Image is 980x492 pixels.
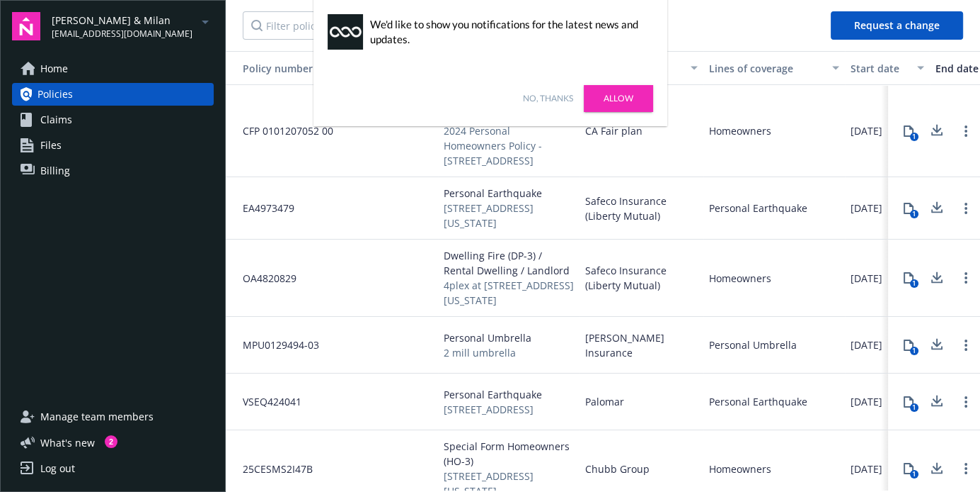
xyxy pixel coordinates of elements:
[12,83,214,106] a: Policies
[231,123,333,138] span: CFP 0101207052 00
[444,186,574,201] span: Personal Earthquake
[12,435,117,450] button: What's new2
[40,134,62,157] span: Files
[585,462,650,476] span: Chubb Group
[243,11,420,40] input: Filter policies...
[231,201,294,216] span: EA4973479
[52,13,192,28] span: [PERSON_NAME] & Milan
[894,388,923,416] button: 1
[52,28,192,40] span: [EMAIL_ADDRESS][DOMAIN_NAME]
[585,330,698,360] span: [PERSON_NAME] Insurance
[851,123,882,138] span: [DATE]
[12,134,214,157] a: Files
[370,17,646,47] div: We'd like to show you notifications for the latest news and updates.
[957,393,974,410] a: Open options
[709,337,797,352] div: Personal Umbrella
[957,337,974,354] a: Open options
[957,200,974,217] a: Open options
[197,13,214,30] a: arrowDropDown
[957,460,974,477] a: Open options
[12,406,214,428] a: Manage team members
[831,11,963,40] button: Request a change
[523,92,573,105] a: No, thanks
[709,123,771,138] div: Homeowners
[12,160,214,182] a: Billing
[12,12,40,40] img: navigator-logo.svg
[444,402,542,417] span: [STREET_ADDRESS]
[957,123,974,140] a: Open options
[910,210,918,218] div: 1
[40,57,68,80] span: Home
[894,194,923,223] button: 1
[12,108,214,131] a: Claims
[40,457,75,480] div: Log out
[231,337,319,352] span: MPU0129494-03
[52,12,214,40] button: [PERSON_NAME] & Milan[EMAIL_ADDRESS][DOMAIN_NAME]arrowDropDown
[910,133,918,141] div: 1
[845,51,930,85] button: Start date
[851,394,882,409] span: [DATE]
[105,435,117,448] div: 2
[40,160,70,182] span: Billing
[12,57,214,80] a: Home
[709,271,771,286] div: Homeowners
[38,83,73,106] span: Policies
[444,123,574,168] span: 2024 Personal Homeowners Policy - [STREET_ADDRESS]
[851,337,882,352] span: [DATE]
[231,462,313,476] span: 25CESMS2I47B
[910,347,918,355] div: 1
[231,61,417,76] div: Policy number
[851,201,882,216] span: [DATE]
[851,61,909,76] div: Start date
[444,201,574,230] span: [STREET_ADDRESS][US_STATE]
[40,108,72,131] span: Claims
[584,85,653,112] a: Allow
[444,387,542,402] span: Personal Earthquake
[851,462,882,476] span: [DATE]
[709,61,824,76] div: Lines of coverage
[444,439,574,469] span: Special Form Homeowners (HO-3)
[40,435,95,450] span: What ' s new
[444,248,574,278] span: Dwelling Fire (DP-3) / Rental Dwelling / Landlord
[709,201,807,216] div: Personal Earthquake
[585,263,698,293] span: Safeco Insurance (Liberty Mutual)
[444,330,531,345] span: Personal Umbrella
[585,194,698,223] span: Safeco Insurance (Liberty Mutual)
[231,271,296,286] span: OA4820829
[40,406,154,428] span: Manage team members
[894,117,923,145] button: 1
[910,403,918,412] div: 1
[910,279,918,288] div: 1
[851,271,882,286] span: [DATE]
[709,394,807,409] div: Personal Earthquake
[894,331,923,359] button: 1
[957,269,974,286] a: Open options
[894,264,923,292] button: 1
[585,123,642,138] span: CA Fair plan
[444,278,574,308] span: 4plex at [STREET_ADDRESS][US_STATE]
[231,61,417,76] div: Toggle SortBy
[894,454,923,483] button: 1
[444,345,531,360] span: 2 mill umbrella
[585,394,624,409] span: Palomar
[703,51,845,85] button: Lines of coverage
[910,470,918,479] div: 1
[231,394,301,409] span: VSEQ424041
[709,462,771,476] div: Homeowners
